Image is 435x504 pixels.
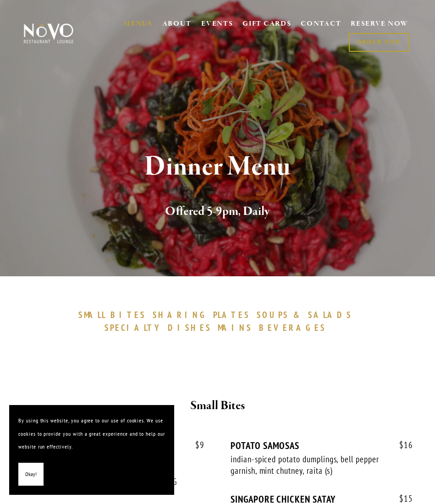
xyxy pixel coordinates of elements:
[78,309,106,320] span: SMALL
[22,23,75,44] img: Novo Restaurant &amp; Lounge
[293,309,303,320] span: &
[259,322,326,333] span: BEVERAGES
[390,493,413,504] span: 15
[351,16,408,33] a: RESERVE NOW
[390,440,413,450] span: 16
[301,16,341,33] a: CONTACT
[399,493,404,504] span: $
[124,19,153,28] a: MENUS
[25,468,37,481] span: Okay!
[186,440,204,450] span: 9
[105,322,215,333] a: SPECIALTYDISHES
[34,202,401,221] h2: Offered 5-9pm, Daily
[399,439,404,450] span: $
[231,440,413,451] div: POTATO SAMOSAS
[34,152,401,182] h1: Dinner Menu
[242,16,291,33] a: GIFT CARDS
[162,19,192,28] a: ABOUT
[349,33,409,52] a: ORDER NOW
[195,439,200,450] span: $
[105,322,163,333] span: SPECIALTY
[259,322,330,333] a: BEVERAGES
[168,322,211,333] span: DISHES
[201,19,233,28] a: EVENTS
[218,322,257,333] a: MAINS
[218,322,252,333] span: MAINS
[308,309,352,320] span: SALADS
[257,309,289,320] span: SOUPS
[153,309,254,320] a: SHARINGPLATES
[18,463,44,486] button: Okay!
[110,309,146,320] span: BITES
[190,398,245,414] strong: Small Bites
[9,405,174,495] section: Cookie banner
[213,309,250,320] span: PLATES
[257,309,356,320] a: SOUPS&SALADS
[18,414,165,454] p: By using this website, you agree to our use of cookies. We use cookies to provide you with a grea...
[153,309,209,320] span: SHARING
[231,454,387,476] div: indian-spiced potato dumplings, bell pepper garnish, mint chutney, raita (s)
[78,309,150,320] a: SMALLBITES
